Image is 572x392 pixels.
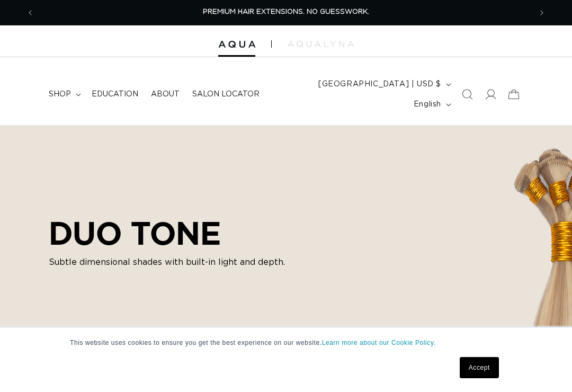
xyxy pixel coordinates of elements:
h2: DUO TONE [49,215,287,252]
p: Subtle dimensional shades with built-in light and depth. [49,256,287,269]
span: PREMIUM HAIR EXTENSIONS. NO GUESSWORK. [203,8,369,15]
summary: shop [42,83,85,105]
a: Accept [460,357,499,378]
span: About [151,90,180,99]
span: Salon Locator [192,90,260,99]
button: [GEOGRAPHIC_DATA] | USD $ [312,74,455,94]
a: Learn more about our Cookie Policy. [322,339,436,346]
span: shop [49,90,71,99]
span: [GEOGRAPHIC_DATA] | USD $ [318,79,441,90]
summary: Search [455,83,479,106]
a: About [145,83,186,105]
p: This website uses cookies to ensure you get the best experience on our website. [70,338,502,348]
button: Next announcement [530,3,553,23]
span: English [414,99,441,110]
img: Aqua Hair Extensions [218,41,255,48]
button: English [407,94,455,114]
a: Education [85,83,145,105]
a: Salon Locator [186,83,266,105]
img: aqualyna.com [288,41,354,47]
span: Education [92,90,138,99]
button: Previous announcement [19,3,42,23]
